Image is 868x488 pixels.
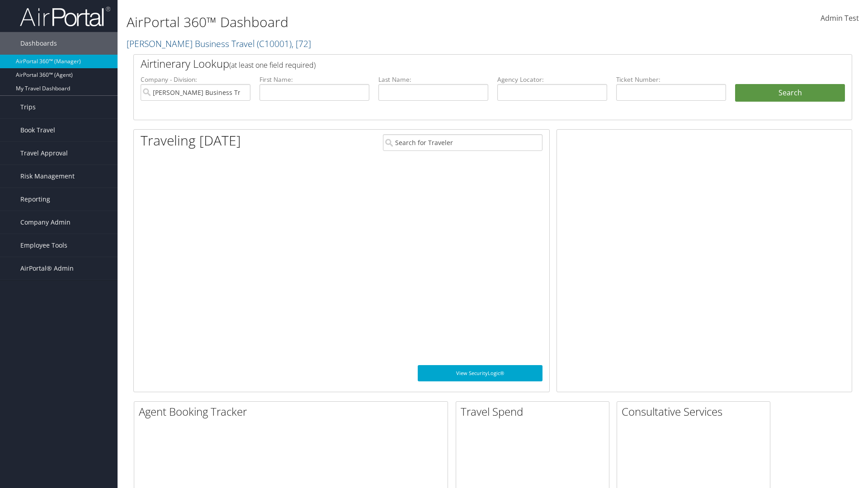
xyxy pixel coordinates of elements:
[127,13,615,32] h1: AirPortal 360™ Dashboard
[383,134,542,151] input: Search for Traveler
[127,38,311,50] a: [PERSON_NAME] Business Travel
[20,32,57,55] span: Dashboards
[418,365,542,381] a: View SecurityLogic®
[257,38,292,50] span: ( C10001 )
[821,5,859,33] a: Admin Test
[461,404,609,419] h2: Travel Spend
[20,96,36,118] span: Trips
[20,188,50,211] span: Reporting
[141,131,241,150] h1: Traveling [DATE]
[20,119,55,141] span: Book Travel
[20,234,67,257] span: Employee Tools
[821,13,859,23] span: Admin Test
[292,38,311,50] span: , [ 72 ]
[141,75,250,84] label: Company - Division:
[20,165,75,188] span: Risk Management
[378,75,488,84] label: Last Name:
[20,6,110,27] img: airportal-logo.png
[497,75,607,84] label: Agency Locator:
[616,75,726,84] label: Ticket Number:
[735,84,845,102] button: Search
[20,257,74,280] span: AirPortal® Admin
[141,56,785,71] h2: Airtinerary Lookup
[259,75,369,84] label: First Name:
[229,60,316,70] span: (at least one field required)
[139,404,448,419] h2: Agent Booking Tracker
[622,404,770,419] h2: Consultative Services
[20,142,68,164] span: Travel Approval
[20,211,71,234] span: Company Admin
